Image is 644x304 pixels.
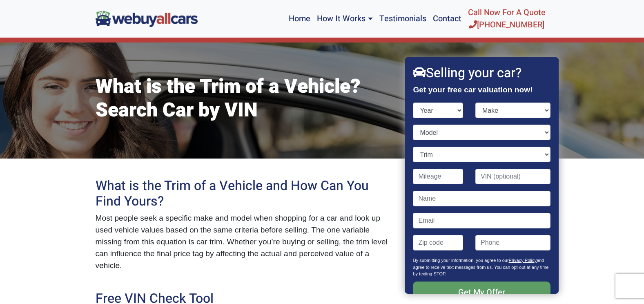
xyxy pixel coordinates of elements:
[96,178,394,210] h2: What is the Trim of a Vehicle and How Can You Find Yours?
[96,11,198,27] img: We Buy All Cars in NJ logo
[413,257,550,282] p: By submitting your information, you agree to our and agree to receive text messages from us. You ...
[96,214,388,269] span: Most people seek a specific make and model when shopping for a car and look up used vehicle value...
[376,3,430,34] a: Testimonials
[96,75,394,122] h1: What is the Trim of a Vehicle? Search Car by VIN
[314,3,376,34] a: How It Works
[413,282,550,304] input: Get My Offer
[430,3,465,34] a: Contact
[475,235,550,250] input: Phone
[509,258,537,263] a: Privacy Policy
[285,3,314,34] a: Home
[413,169,464,184] input: Mileage
[413,191,550,206] input: Name
[413,235,464,250] input: Zip code
[465,3,549,34] a: Call Now For A Quote[PHONE_NUMBER]
[475,169,550,184] input: VIN (optional)
[413,65,550,81] h2: Selling your car?
[413,85,533,94] strong: Get your free car valuation now!
[413,213,550,228] input: Email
